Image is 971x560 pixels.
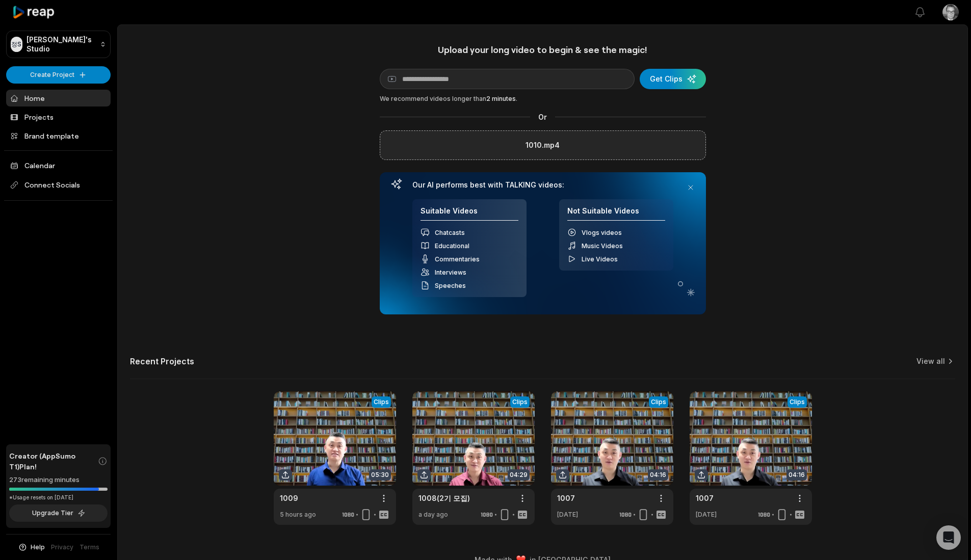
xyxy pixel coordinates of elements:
span: Interviews [435,269,466,276]
label: 1010.mp4 [526,139,560,151]
div: 정S [11,37,22,52]
span: Music Videos [582,242,623,250]
a: View all [916,356,945,366]
a: 1008(2기 모집) [418,493,470,503]
span: 2 minutes [486,95,516,102]
h1: Upload your long video to begin & see the magic! [380,44,706,56]
a: Brand template [6,127,111,144]
a: 1007 [696,493,714,503]
div: We recommend videos longer than . [380,94,706,103]
span: Speeches [435,282,466,289]
div: *Usage resets on [DATE] [9,494,108,501]
h4: Suitable Videos [421,206,518,221]
span: Connect Socials [6,176,111,194]
a: 1009 [280,493,298,503]
span: Commentaries [435,255,480,263]
a: 1007 [557,493,575,503]
h3: Our AI performs best with TALKING videos: [412,180,673,190]
span: Chatcasts [435,229,465,236]
div: Open Intercom Messenger [936,525,961,550]
h2: Recent Projects [130,356,194,366]
span: Creator (AppSumo T1) Plan! [9,450,98,472]
div: 273 remaining minutes [9,475,108,485]
button: Help [18,543,45,552]
a: Privacy [51,543,73,552]
span: Or [530,112,555,122]
h4: Not Suitable Videos [567,206,665,221]
button: Create Project [6,66,111,84]
button: Get Clips [640,69,706,89]
p: [PERSON_NAME]'s Studio [27,35,96,54]
a: Terms [80,543,99,552]
a: Projects [6,109,111,125]
span: Help [31,543,45,552]
span: Vlogs videos [582,229,622,236]
span: Live Videos [582,255,618,263]
a: Home [6,90,111,106]
button: Upgrade Tier [9,504,108,522]
a: Calendar [6,157,111,174]
span: Educational [435,242,469,250]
